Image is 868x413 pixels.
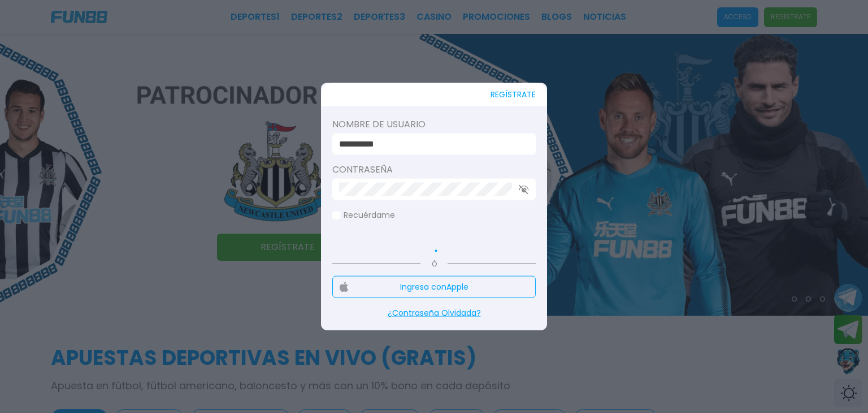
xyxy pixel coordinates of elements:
[491,83,536,106] button: REGÍSTRATE
[332,307,536,319] p: ¿Contraseña Olvidada?
[332,209,395,221] label: Recuérdame
[332,276,536,298] button: Ingresa conApple
[332,259,536,269] p: Ó
[332,118,536,131] label: Nombre de usuario
[332,163,536,177] label: Contraseña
